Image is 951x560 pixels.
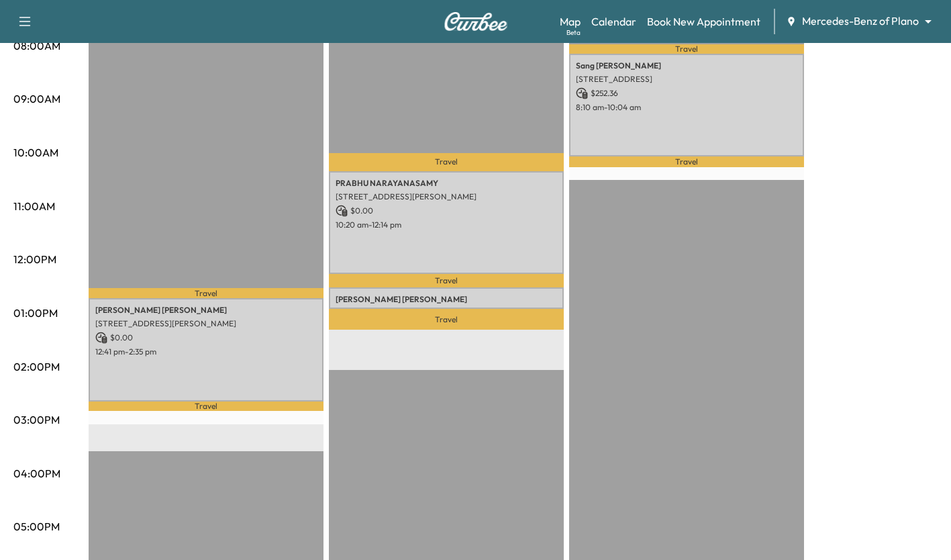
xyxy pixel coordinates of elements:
[89,288,323,298] p: Travel
[13,251,56,267] p: 12:00PM
[569,156,804,167] p: Travel
[13,38,60,54] p: 08:00AM
[95,318,317,329] p: [STREET_ADDRESS][PERSON_NAME]
[336,294,557,305] p: [PERSON_NAME] [PERSON_NAME]
[329,309,564,330] p: Travel
[647,13,760,30] a: Book New Appointment
[13,412,60,428] p: 03:00PM
[591,13,636,30] a: Calendar
[336,178,557,189] p: PRABHU NARAYANASAMY
[95,332,317,344] p: $ 0.00
[13,144,58,160] p: 10:00AM
[336,308,557,318] p: [STREET_ADDRESS]
[13,359,60,375] p: 02:00PM
[95,346,317,357] p: 12:41 pm - 2:35 pm
[576,102,797,113] p: 8:10 am - 10:04 am
[802,13,919,29] span: Mercedes-Benz of Plano
[566,28,581,38] div: Beta
[576,87,797,99] p: $ 252.36
[95,305,317,316] p: [PERSON_NAME] [PERSON_NAME]
[13,305,58,321] p: 01:00PM
[336,205,557,217] p: $ 0.00
[576,74,797,85] p: [STREET_ADDRESS]
[13,518,60,534] p: 05:00PM
[13,465,60,481] p: 04:00PM
[329,274,564,287] p: Travel
[444,12,508,31] img: Curbee Logo
[560,13,581,30] a: MapBeta
[13,91,60,107] p: 09:00AM
[336,220,557,230] p: 10:20 am - 12:14 pm
[576,60,797,71] p: Sang [PERSON_NAME]
[89,402,323,412] p: Travel
[569,44,804,53] p: Travel
[329,153,564,171] p: Travel
[336,191,557,202] p: [STREET_ADDRESS][PERSON_NAME]
[13,198,55,214] p: 11:00AM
